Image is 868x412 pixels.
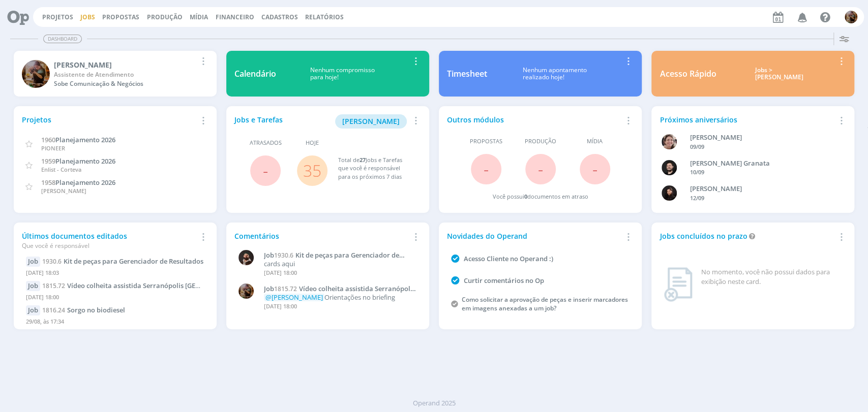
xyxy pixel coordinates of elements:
img: B [662,160,677,175]
button: Financeiro [213,13,257,21]
button: Propostas [99,13,142,21]
span: - [592,158,597,180]
span: Enlist - Corteva [41,166,81,173]
span: 12/09 [690,194,704,202]
div: 29/08, às 17:34 [26,315,204,330]
span: @[PERSON_NAME] [265,293,323,302]
a: Relatórios [305,13,344,21]
img: A [662,134,677,149]
a: [PERSON_NAME] [335,116,407,125]
div: [DATE] 18:03 [26,267,204,281]
a: Projetos [42,13,73,21]
a: Jobs [80,13,95,21]
span: 1960 [41,135,55,144]
div: Amanda Rodrigues [54,59,196,70]
a: Curtir comentários no Op [464,276,544,285]
span: Atrasados [250,139,282,147]
span: Propostas [102,13,139,21]
span: Dashboard [43,35,82,43]
span: Kit de peças para Gerenciador de Resultados [64,257,203,266]
span: - [538,158,543,180]
div: Que você é responsável [22,241,196,250]
span: 1930.6 [274,251,293,260]
div: Próximos aniversários [660,114,834,125]
div: Job [26,305,40,315]
span: Planejamento 2026 [55,135,115,144]
img: D [238,250,254,265]
div: Comentários [234,231,409,241]
button: A [844,8,858,26]
a: Financeiro [216,13,254,21]
div: Timesheet [447,68,487,80]
span: Kit de peças para Gerenciador de Resultados [264,250,399,268]
button: Produção [144,13,186,21]
span: 1958 [41,178,55,187]
div: Projetos [22,114,196,125]
span: Vídeo colheita assistida Serranópolis Goiás [264,284,415,301]
a: 1815.72Vídeo colheita assistida Serranópolis [GEOGRAPHIC_DATA] [42,281,252,290]
span: 1815.72 [274,284,297,293]
span: 1959 [41,156,55,166]
span: Hoje [306,139,319,147]
button: Cadastros [258,13,301,21]
span: - [263,160,268,181]
div: Você possui documentos em atraso [493,193,588,201]
div: Job [26,281,40,291]
span: [PERSON_NAME] [342,116,400,126]
a: 1958Planejamento 2026 [41,177,115,187]
div: Assistente de Atendimento [54,70,196,79]
button: Projetos [39,13,76,21]
div: Nenhum compromisso para hoje! [276,67,409,81]
span: PIONEER [41,144,65,152]
div: No momento, você não possui dados para exibição neste card. [701,267,842,287]
a: Como solicitar a aprovação de peças e inserir marcadores em imagens anexadas a um job? [462,295,628,312]
a: 1960Planejamento 2026 [41,135,115,144]
div: Aline Beatriz Jackisch [690,133,833,143]
div: Job [26,257,40,267]
img: dashboard_not_found.png [664,267,693,302]
span: [PERSON_NAME] [41,187,86,195]
div: Bruno Corralo Granata [690,159,833,169]
span: - [484,158,489,180]
img: A [845,11,857,23]
div: [DATE] 18:00 [26,291,204,306]
a: Acesso Cliente no Operand :) [464,254,553,263]
a: Job1815.72Vídeo colheita assistida Serranópolis [GEOGRAPHIC_DATA] [264,285,416,293]
div: Calendário [234,68,276,80]
button: Relatórios [302,13,347,21]
span: 1815.72 [42,281,65,290]
a: 1930.6Kit de peças para Gerenciador de Resultados [42,257,203,266]
a: 1816.24Sorgo no biodiesel [42,305,125,314]
a: Produção [147,13,183,21]
a: Job1930.6Kit de peças para Gerenciador de Resultados [264,251,416,260]
a: A[PERSON_NAME]Assistente de AtendimentoSobe Comunicação & Negócios [14,51,217,97]
div: Total de Jobs e Tarefas que você é responsável para os próximos 7 dias [338,156,411,181]
img: L [662,185,677,201]
span: 1930.6 [42,257,62,266]
a: 1959Planejamento 2026 [41,156,115,166]
span: 10/09 [690,168,704,176]
div: Luana da Silva de Andrade [690,184,833,194]
span: [DATE] 18:00 [264,269,297,276]
p: Orientações no briefing [264,294,416,302]
span: Mídia [587,137,603,146]
div: Últimos documentos editados [22,231,196,250]
div: Novidades do Operand [447,231,621,241]
span: Planejamento 2026 [55,178,115,187]
div: Nenhum apontamento realizado hoje! [487,67,621,81]
span: 1816.24 [42,306,65,314]
div: Jobs concluídos no prazo [660,231,834,241]
button: Mídia [187,13,211,21]
span: 09/09 [690,143,704,150]
span: Propostas [470,137,502,146]
div: Sobe Comunicação & Negócios [54,79,196,88]
img: A [22,60,50,88]
div: Outros módulos [447,114,621,125]
span: Produção [525,137,556,146]
a: Mídia [190,13,208,21]
a: TimesheetNenhum apontamentorealizado hoje! [439,51,642,97]
span: Sorgo no biodiesel [67,305,125,314]
span: Cadastros [261,13,298,21]
div: Acesso Rápido [660,68,716,80]
span: 27 [359,156,365,164]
